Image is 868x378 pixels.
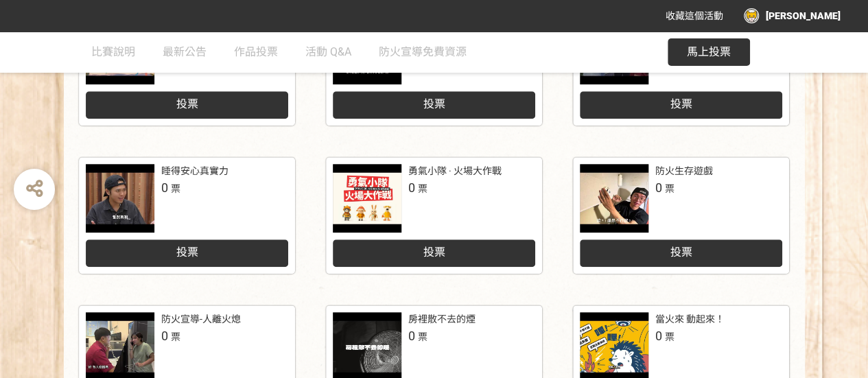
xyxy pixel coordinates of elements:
div: 勇氣小隊 · 火場大作戰 [408,164,502,178]
span: 投票 [176,97,198,110]
span: 投票 [670,97,692,110]
span: 票 [171,183,180,194]
span: 投票 [423,97,445,110]
div: 防火生存遊戲 [655,164,713,178]
span: 投票 [670,246,692,259]
span: 投票 [423,246,445,259]
div: 當火來 動起來！ [655,312,725,327]
span: 0 [161,329,168,343]
span: 0 [655,180,662,195]
span: 0 [655,329,662,343]
span: 0 [408,329,415,343]
a: 勇氣小隊 · 火場大作戰0票投票 [326,157,542,274]
a: 防火宣導免費資源 [379,32,467,73]
span: 票 [665,331,675,342]
a: 睡得安心真實力0票投票 [79,157,295,274]
span: 馬上投票 [687,45,731,58]
span: 票 [418,183,427,194]
span: 票 [171,331,180,342]
button: 馬上投票 [668,38,750,66]
a: 活動 Q&A [305,32,351,73]
a: 作品投票 [234,32,278,73]
div: 房裡散不去的煙 [408,312,476,327]
span: 最新公告 [163,45,207,58]
a: 比賽說明 [91,32,135,73]
div: 睡得安心真實力 [161,164,228,178]
span: 0 [161,180,168,195]
span: 收藏這個活動 [666,10,723,21]
a: 最新公告 [163,32,207,73]
span: 作品投票 [234,45,278,58]
span: 活動 Q&A [305,45,351,58]
span: 票 [418,331,427,342]
span: 票 [665,183,675,194]
span: 投票 [176,246,198,259]
div: 防火宣導-人離火熄 [161,312,241,327]
span: 0 [408,180,415,195]
span: 比賽說明 [91,45,135,58]
span: 防火宣導免費資源 [379,45,467,58]
a: 防火生存遊戲0票投票 [573,157,789,274]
